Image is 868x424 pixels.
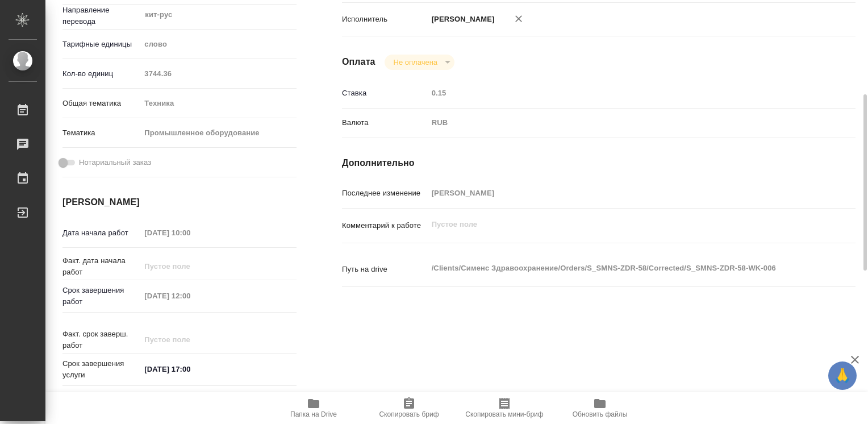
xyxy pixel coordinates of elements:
input: ✎ Введи что-нибудь [140,361,240,377]
span: Обновить файлы [573,410,628,418]
p: Тематика [62,127,140,139]
button: Скопировать мини-бриф [457,392,552,424]
textarea: /Clients/Сименс Здравоохранение/Orders/S_SMNS-ZDR-58/Corrected/S_SMNS-ZDR-58-WK-006 [428,259,813,278]
div: RUB [428,113,813,132]
button: Обновить файлы [552,392,648,424]
span: Нотариальный заказ [79,157,151,168]
p: Срок завершения работ [62,285,140,307]
h4: Дополнительно [342,156,856,170]
button: Не оплачена [390,57,441,67]
p: Кол-во единиц [62,68,140,80]
span: Скопировать мини-бриф [465,410,543,418]
input: Пустое поле [140,65,297,82]
p: Тарифные единицы [62,39,140,50]
button: Скопировать бриф [361,392,457,424]
h4: Оплата [342,55,375,69]
input: Пустое поле [140,331,240,348]
p: Исполнитель [342,14,428,25]
p: [PERSON_NAME] [428,14,495,25]
p: Последнее изменение [342,188,428,199]
h4: [PERSON_NAME] [62,196,297,209]
div: Не оплачена [385,55,454,70]
input: Пустое поле [428,85,813,101]
input: Пустое поле [428,185,813,201]
button: 🙏 [828,361,857,390]
p: Факт. срок заверш. работ [62,329,140,351]
button: Папка на Drive [266,392,361,424]
p: Ставка [342,88,428,99]
p: Общая тематика [62,98,140,109]
span: Скопировать бриф [379,410,439,418]
p: Дата начала работ [62,227,140,239]
span: 🙏 [833,364,852,388]
p: Путь на drive [342,264,428,275]
p: Срок завершения услуги [62,358,140,381]
input: Пустое поле [140,258,240,275]
input: Пустое поле [140,288,240,304]
span: Папка на Drive [290,410,337,418]
p: Валюта [342,117,428,128]
div: слово [140,35,297,54]
p: Комментарий к работе [342,220,428,231]
p: Направление перевода [62,5,140,27]
input: Пустое поле [140,225,240,241]
div: Техника [140,94,297,113]
div: Промышленное оборудование [140,123,297,143]
button: Удалить исполнителя [506,6,531,31]
p: Факт. дата начала работ [62,255,140,278]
